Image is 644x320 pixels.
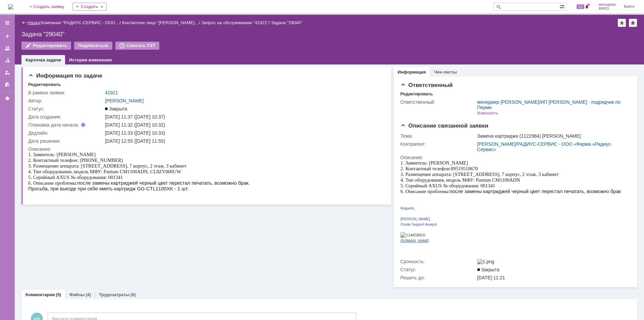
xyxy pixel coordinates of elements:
div: | [40,20,41,25]
a: Создать заявку [2,31,13,42]
span: Закрыта [105,106,127,111]
a: 41921 [105,90,118,95]
div: Решить до: [400,275,476,280]
a: [PERSON_NAME] [477,141,516,147]
div: Сделать домашней страницей [629,19,637,27]
a: [PERSON_NAME] [105,98,144,103]
div: Создать [72,3,107,11]
div: Описание: [400,155,629,160]
a: Контактное лицо "[PERSON_NAME]… [122,20,199,25]
a: Комментарии [25,292,55,297]
div: / [477,141,627,152]
div: (0) [130,292,136,297]
div: (5) [56,292,61,297]
div: Добавить в избранное [618,19,626,27]
div: Плановая дата начала: [28,122,96,128]
a: Мои заявки [2,67,13,78]
a: Мои согласования [2,79,13,90]
div: [DATE] 12:55 ([DATE] 11:55) [105,138,381,144]
span: 89519510670 [50,6,77,11]
a: Файлы [69,292,85,297]
span: 11 [577,4,584,9]
div: Статус: [400,267,476,272]
span: Закрыта [477,267,499,272]
span: Информация по задаче [28,73,102,79]
div: (4) [86,292,91,297]
div: Ответственный: [400,99,476,105]
span: Ответственный [400,82,453,88]
a: Запрос на обслуживание "41921" [201,20,269,25]
div: Срочность: [400,259,476,264]
span: после замены картриджей черный цвет перестал печатать, возможно брак [49,29,220,34]
a: Чек-листы [434,70,457,75]
div: В рамках заявки: [28,90,104,95]
img: logo [8,4,13,9]
div: / [477,99,627,110]
div: Редактировать [28,82,61,87]
a: Перейти на домашнюю страницу [8,4,13,9]
a: Назад [28,20,40,25]
div: Описание: [28,146,382,152]
a: Заявки на командах [2,43,13,54]
div: [DATE] 11:33 ([DATE] 10:33) [105,130,381,136]
div: / [41,20,122,25]
div: Задача "29040" [271,20,302,25]
div: [DATE] 11:32 ([DATE] 10:32) [105,122,381,128]
div: Тема: [400,133,476,139]
div: Редактировать [400,91,433,97]
div: Изменить [477,110,498,116]
a: РАДИУС-СЕРВИС - ООО «Фирма «Радиус-Сервис» [477,141,612,152]
div: Контрагент: [400,141,476,147]
span: менеджер [599,3,616,7]
div: Задача "29040" [21,31,637,38]
img: 1.png [477,259,494,264]
div: Статус: [28,106,104,111]
div: Дата создания: [28,114,104,120]
a: История изменения [69,57,112,62]
a: Карточка задачи [25,57,61,62]
a: Трудозатраты [99,292,129,297]
div: Дедлайн: [28,130,104,136]
a: Компания "РАДИУС-СЕРВИС - ООО… [41,20,120,25]
span: МИКО [599,7,616,11]
div: [DATE] 11:37 ([DATE] 10:37) [105,114,381,120]
div: Дата решения: [28,138,104,144]
span: после замены картриджей черный цвет перестал печатать, возможно брак. [49,29,222,34]
div: Автор: [28,98,104,103]
span: [DATE] 11:21 [477,275,505,280]
div: / [122,20,202,25]
a: Информация [398,70,426,75]
div: / [201,20,271,25]
span: Расширенный поиск [559,3,566,9]
a: ИП [PERSON_NAME] - подрядчик по Перми [477,99,621,110]
a: менеджер [PERSON_NAME] [477,99,539,105]
span: , [13,46,14,50]
a: Заявки в моей ответственности [2,55,13,66]
span: Описание связанной заявки [400,123,488,129]
div: Замена картриджа (1122984) [PERSON_NAME] [477,133,627,139]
